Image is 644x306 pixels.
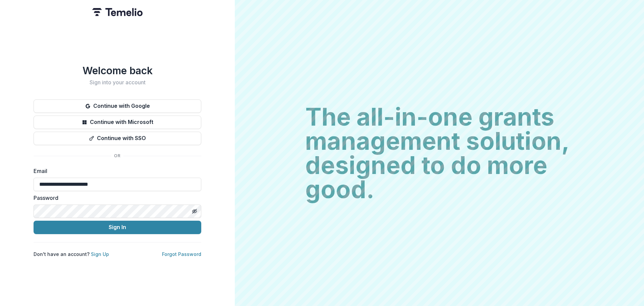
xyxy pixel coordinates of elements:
a: Forgot Password [162,251,201,257]
button: Continue with Microsoft [34,116,201,129]
h1: Welcome back [34,64,201,77]
button: Toggle password visibility [189,206,200,217]
label: Password [34,194,197,202]
button: Sign In [34,221,201,234]
h2: Sign into your account [34,79,201,86]
a: Sign Up [91,251,109,257]
img: Temelio [92,8,143,16]
label: Email [34,167,197,175]
button: Continue with SSO [34,132,201,145]
button: Continue with Google [34,99,201,113]
p: Don't have an account? [34,251,109,258]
